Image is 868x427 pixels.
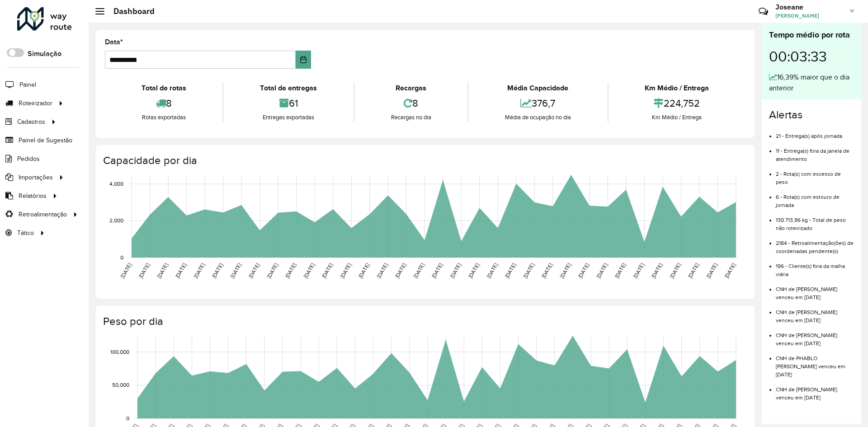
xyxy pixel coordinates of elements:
[109,218,123,224] text: 2,000
[611,83,743,94] div: Km Médio / Entrega
[321,262,334,279] text: [DATE]
[430,262,443,279] text: [DATE]
[776,379,854,402] li: CNH de [PERSON_NAME] venceu em [DATE]
[226,113,351,122] div: Entregas exportadas
[19,80,36,89] span: Painel
[28,48,61,59] label: Simulação
[357,262,370,279] text: [DATE]
[776,278,854,301] li: CNH de [PERSON_NAME] venceu em [DATE]
[193,262,206,279] text: [DATE]
[471,83,605,94] div: Média Capacidade
[776,125,854,140] li: 21 - Entrega(s) após jornada
[109,181,123,187] text: 4,000
[17,154,40,164] span: Pedidos
[357,94,465,113] div: 8
[19,173,53,182] span: Importações
[302,262,316,279] text: [DATE]
[229,262,242,279] text: [DATE]
[471,94,605,113] div: 376,7
[577,262,590,279] text: [DATE]
[611,94,743,113] div: 224,752
[103,154,745,167] h4: Capacidade por dia
[595,262,609,279] text: [DATE]
[211,262,224,279] text: [DATE]
[651,3,745,27] div: Críticas? Dúvidas? Elogios? Sugestões? Entre em contato conosco!
[467,262,480,279] text: [DATE]
[296,51,311,69] button: Choose Date
[104,6,155,16] h2: Dashboard
[650,262,663,279] text: [DATE]
[17,228,34,238] span: Tático
[156,262,169,279] text: [DATE]
[412,262,425,279] text: [DATE]
[119,262,132,279] text: [DATE]
[19,191,47,201] span: Relatórios
[19,136,72,145] span: Painel de Sugestão
[776,140,854,163] li: 11 - Entrega(s) fora da janela de atendimento
[284,262,297,279] text: [DATE]
[107,83,220,94] div: Total de rotas
[266,262,279,279] text: [DATE]
[19,99,52,108] span: Roteirizador
[669,262,682,279] text: [DATE]
[339,262,352,279] text: [DATE]
[775,3,843,11] h3: Joseane
[226,83,351,94] div: Total de entregas
[687,262,700,279] text: [DATE]
[754,2,773,21] a: Contato Rápido
[776,255,854,278] li: 196 - Cliente(s) fora da malha viária
[632,262,645,279] text: [DATE]
[112,382,129,388] text: 50,000
[776,163,854,186] li: 2 - Rota(s) com excesso de peso
[19,210,67,219] span: Retroalimentação
[103,315,745,328] h4: Peso por dia
[613,262,627,279] text: [DATE]
[471,113,605,122] div: Média de ocupação no dia
[769,72,854,94] div: 16,39% maior que o dia anterior
[504,262,517,279] text: [DATE]
[769,29,854,41] div: Tempo médio por rota
[776,347,854,379] li: CNH de PHABLO [PERSON_NAME] venceu em [DATE]
[247,262,260,279] text: [DATE]
[357,113,465,122] div: Recargas no dia
[723,262,736,279] text: [DATE]
[376,262,389,279] text: [DATE]
[769,41,854,72] div: 00:03:33
[107,113,220,122] div: Rotas exportadas
[226,94,351,113] div: 61
[486,262,499,279] text: [DATE]
[357,83,465,94] div: Recargas
[137,262,151,279] text: [DATE]
[776,324,854,347] li: CNH de [PERSON_NAME] venceu em [DATE]
[559,262,572,279] text: [DATE]
[776,232,854,255] li: 2184 - Retroalimentação(ões) de coordenadas pendente(s)
[120,254,123,260] text: 0
[174,262,187,279] text: [DATE]
[611,113,743,122] div: Km Médio / Entrega
[126,415,129,421] text: 0
[449,262,462,279] text: [DATE]
[522,262,535,279] text: [DATE]
[776,301,854,324] li: CNH de [PERSON_NAME] venceu em [DATE]
[105,37,123,47] label: Data
[705,262,718,279] text: [DATE]
[107,94,220,113] div: 8
[769,108,854,122] h4: Alertas
[775,12,843,20] span: [PERSON_NAME]
[776,186,854,209] li: 6 - Rota(s) com estouro de jornada
[17,117,45,127] span: Cadastros
[110,349,129,355] text: 100,000
[540,262,553,279] text: [DATE]
[776,209,854,232] li: 130.713,96 kg - Total de peso não roteirizado
[394,262,407,279] text: [DATE]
